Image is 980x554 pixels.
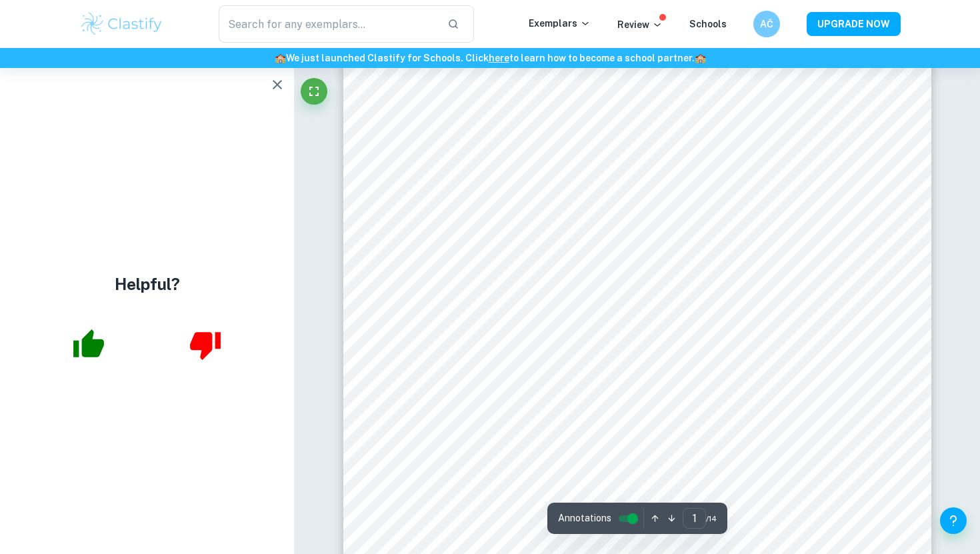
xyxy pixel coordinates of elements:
button: Fullscreen [301,78,327,105]
span: 🏫 [275,53,286,63]
p: Review [617,17,663,32]
h6: AČ [759,17,775,31]
span: / 14 [706,513,717,525]
span: 🏫 [695,53,706,63]
button: Help and Feedback [940,507,967,534]
input: Search for any exemplars... [219,5,437,43]
h4: Helpful? [115,272,180,296]
button: UPGRADE NOW [807,12,901,36]
img: Clastify logo [79,11,164,37]
h6: We just launched Clastify for Schools. Click to learn how to become a school partner. [3,51,977,65]
p: Exemplars [529,16,591,31]
a: here [489,53,509,63]
a: Schools [689,19,727,29]
button: AČ [753,11,780,37]
span: Annotations [558,511,611,525]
